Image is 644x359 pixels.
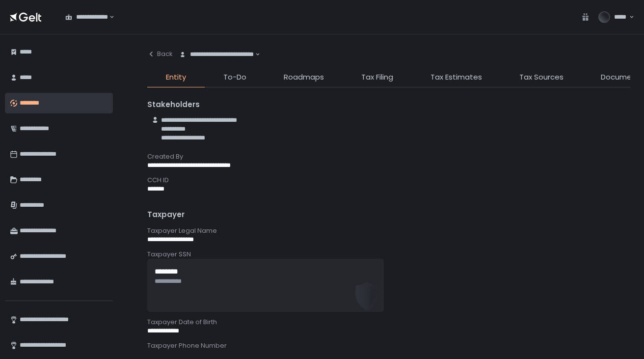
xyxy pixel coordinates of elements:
[361,72,393,83] span: Tax Filing
[284,72,324,83] span: Roadmaps
[147,209,630,221] div: Taxpayer
[147,99,630,110] div: Stakeholders
[147,50,173,58] div: Back
[147,250,630,259] div: Taxpayer SSN
[223,72,246,83] span: To-Do
[173,44,260,65] div: Search for option
[519,72,563,83] span: Tax Sources
[147,341,630,350] div: Taxpayer Phone Number
[59,7,114,28] div: Search for option
[147,44,173,64] button: Back
[147,152,630,161] div: Created By
[108,12,108,22] input: Search for option
[147,318,630,327] div: Taxpayer Date of Birth
[430,72,482,83] span: Tax Estimates
[601,72,644,83] span: Documents
[166,72,186,83] span: Entity
[147,176,630,185] div: CCH ID
[147,226,630,235] div: Taxpayer Legal Name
